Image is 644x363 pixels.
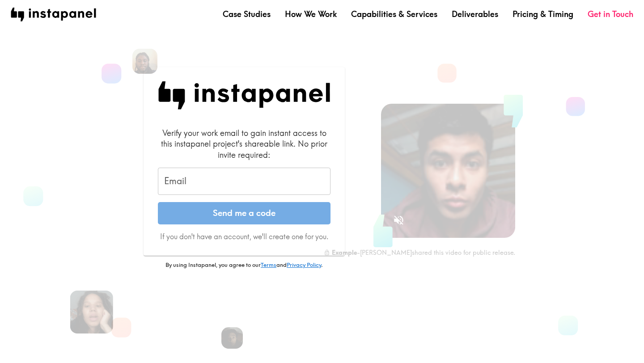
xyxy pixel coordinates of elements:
[132,49,157,74] img: Bill
[11,8,96,21] img: instapanel
[513,8,573,20] a: Pricing & Timing
[70,291,113,333] img: Kelly
[221,327,243,349] img: Cory
[324,249,515,257] div: - [PERSON_NAME] shared this video for public release.
[588,8,633,20] a: Get in Touch
[158,232,330,241] p: If you don't have an account, we'll create one for you.
[452,8,498,20] a: Deliverables
[285,8,337,20] a: How We Work
[158,81,330,110] img: Instapanel
[144,261,345,269] p: By using Instapanel, you agree to our and .
[223,8,271,20] a: Case Studies
[158,202,330,224] button: Send me a code
[287,261,321,268] a: Privacy Policy
[389,211,408,230] button: Sound is off
[158,127,330,160] div: Verify your work email to gain instant access to this instapanel project's shareable link. No pri...
[261,261,276,268] a: Terms
[351,8,437,20] a: Capabilities & Services
[332,249,357,257] b: Example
